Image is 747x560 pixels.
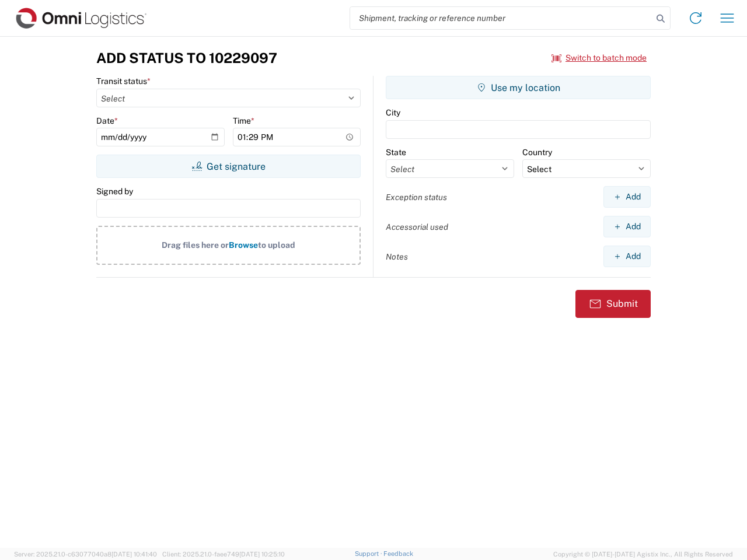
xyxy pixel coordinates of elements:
[355,550,384,557] a: Support
[96,186,133,197] label: Signed by
[350,7,652,29] input: Shipment, tracking or reference number
[96,50,277,66] h3: Add Status to 10229097
[522,147,552,157] label: Country
[575,290,651,318] button: Submit
[111,551,157,558] span: [DATE] 10:41:40
[386,147,406,157] label: State
[383,550,413,557] a: Feedback
[14,551,157,558] span: Server: 2025.21.0-c63077040a8
[229,240,258,250] span: Browse
[386,76,651,99] button: Use my location
[96,155,361,178] button: Get signature
[233,116,254,126] label: Time
[386,192,447,202] label: Exception status
[258,240,295,250] span: to upload
[96,116,118,126] label: Date
[603,186,651,208] button: Add
[96,76,151,86] label: Transit status
[239,551,285,558] span: [DATE] 10:25:10
[603,216,651,237] button: Add
[386,251,408,262] label: Notes
[386,222,448,232] label: Accessorial used
[162,240,229,250] span: Drag files here or
[603,246,651,267] button: Add
[386,107,400,118] label: City
[553,549,733,559] span: Copyright © [DATE]-[DATE] Agistix Inc., All Rights Reserved
[162,551,285,558] span: Client: 2025.21.0-faee749
[551,48,647,68] button: Switch to batch mode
